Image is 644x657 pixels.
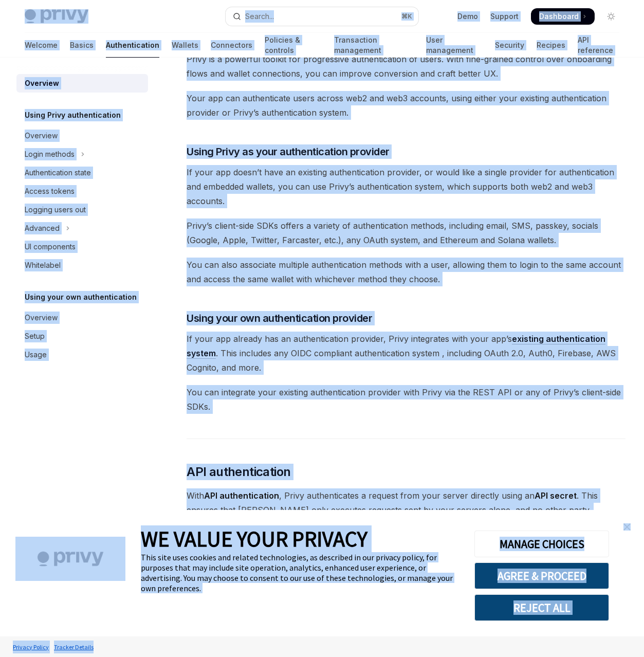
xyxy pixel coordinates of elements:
[490,11,519,22] a: Support
[25,259,61,271] div: Whitelabel
[211,33,252,58] a: Connectors
[334,33,413,58] a: Transaction management
[16,256,148,275] a: Whitelabel
[10,638,51,656] a: Privacy Policy
[25,241,76,253] div: UI components
[16,200,148,219] a: Logging users out
[16,327,148,345] a: Setup
[187,258,625,286] span: You can also associate multiple authentication methods with a user, allowing them to login to the...
[25,9,88,24] img: light logo
[25,222,60,234] div: Advanced
[539,11,579,22] span: Dashboard
[187,385,625,414] span: You can integrate your existing authentication provider with Privy via the REST API or any of Pri...
[226,7,418,26] button: Open search
[51,638,96,656] a: Tracker Details
[25,130,58,142] div: Overview
[25,33,58,58] a: Welcome
[187,218,625,247] span: Privy’s client-side SDKs offers a variety of authentication methods, including email, SMS, passke...
[141,525,367,552] span: WE VALUE YOUR PRIVACY
[265,33,322,58] a: Policies & controls
[187,488,625,517] span: With , Privy authenticates a request from your server directly using an . This ensures that [PERS...
[16,74,148,93] a: Overview
[25,109,121,121] h5: Using Privy authentication
[531,8,595,25] a: Dashboard
[25,291,137,303] h5: Using your own authentication
[25,312,58,324] div: Overview
[25,185,75,197] div: Access tokens
[16,145,148,163] button: Toggle Login methods section
[204,490,279,501] strong: API authentication
[187,165,625,208] span: If your app doesn’t have an existing authentication provider, or would like a single provider for...
[535,490,577,501] strong: API secret
[25,77,59,89] div: Overview
[16,238,148,256] a: UI components
[25,349,47,361] div: Usage
[25,204,86,216] div: Logging users out
[187,144,390,159] span: Using Privy as your authentication provider
[16,219,148,238] button: Toggle Advanced section
[25,148,75,160] div: Login methods
[16,308,148,327] a: Overview
[623,523,631,531] img: close banner
[15,537,125,581] img: company logo
[495,33,524,58] a: Security
[187,332,625,375] span: If your app already has an authentication provider, Privy integrates with your app’s . This inclu...
[16,163,148,182] a: Authentication state
[16,345,148,364] a: Usage
[457,11,478,22] a: Demo
[603,8,619,25] button: Toggle dark mode
[474,562,609,589] button: AGREE & PROCEED
[25,330,45,342] div: Setup
[16,182,148,200] a: Access tokens
[617,517,637,537] a: close banner
[578,33,619,58] a: API reference
[474,594,609,621] button: REJECT ALL
[141,552,459,593] div: This site uses cookies and related technologies, as described in our privacy policy, for purposes...
[106,33,159,58] a: Authentication
[70,33,94,58] a: Basics
[187,311,372,325] span: Using your own authentication provider
[172,33,198,58] a: Wallets
[187,91,625,120] span: Your app can authenticate users across web2 and web3 accounts, using either your existing authent...
[401,12,412,21] span: ⌘ K
[16,126,148,145] a: Overview
[474,531,609,557] button: MANAGE CHOICES
[187,464,290,480] span: API authentication
[537,33,565,58] a: Recipes
[245,10,274,23] div: Search...
[25,167,91,179] div: Authentication state
[426,33,483,58] a: User management
[187,52,625,81] span: Privy is a powerful toolkit for progressive authentication of users. With fine-grained control ov...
